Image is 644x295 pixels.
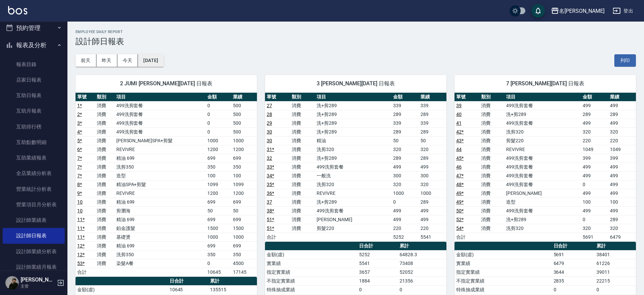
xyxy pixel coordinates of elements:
[168,277,209,286] th: 日合計
[95,163,115,171] td: 消費
[419,136,446,145] td: 50
[391,101,419,110] td: 339
[419,101,446,110] td: 339
[231,180,257,189] td: 1099
[265,93,446,242] table: a dense table
[290,154,315,163] td: 消費
[581,206,609,215] td: 499
[206,259,231,268] td: 0
[463,80,628,87] span: 7 [PERSON_NAME][DATE] 日報表
[265,233,290,241] td: 合計
[115,259,206,268] td: 染髮A餐
[3,166,65,181] a: 全店業績分析表
[115,189,206,198] td: REVIVRE
[95,180,115,189] td: 消費
[608,198,636,206] td: 100
[455,250,552,259] td: 金額(虛)
[608,119,636,127] td: 499
[3,119,65,135] a: 互助排行榜
[398,250,446,259] td: 64828.3
[581,180,609,189] td: 0
[614,54,636,67] button: 列印
[479,154,504,163] td: 消費
[552,259,595,268] td: 6479
[265,250,357,259] td: 金額(虛)
[206,171,231,180] td: 100
[95,101,115,110] td: 消費
[455,93,479,101] th: 單號
[391,154,419,163] td: 289
[479,93,504,101] th: 類別
[581,101,609,110] td: 499
[3,57,65,72] a: 報表目錄
[479,101,504,110] td: 消費
[419,145,446,154] td: 320
[610,5,636,17] button: 登出
[315,101,391,110] td: 洗+剪289
[206,163,231,171] td: 350
[206,154,231,163] td: 699
[504,171,581,180] td: 499洗剪套餐
[504,224,581,233] td: 洗剪320
[290,206,315,215] td: 消費
[8,6,27,14] img: Logo
[115,101,206,110] td: 499洗剪套餐
[608,233,636,241] td: 6479
[391,136,419,145] td: 50
[419,163,446,171] td: 499
[95,145,115,154] td: 消費
[206,110,231,119] td: 0
[3,88,65,103] a: 互助日報表
[138,54,164,67] button: [DATE]
[95,241,115,250] td: 消費
[315,127,391,136] td: 洗+剪289
[76,37,636,46] h3: 設計師日報表
[315,145,391,154] td: 洗剪320
[231,101,257,110] td: 500
[581,110,609,119] td: 289
[267,129,272,135] a: 30
[456,103,462,108] a: 39
[608,145,636,154] td: 1049
[595,259,636,268] td: 61226
[95,119,115,127] td: 消費
[357,250,398,259] td: 5252
[206,250,231,259] td: 350
[581,145,609,154] td: 1049
[504,189,581,198] td: [PERSON_NAME]
[608,180,636,189] td: 499
[231,250,257,259] td: 350
[455,259,552,268] td: 實業績
[231,136,257,145] td: 1000
[391,189,419,198] td: 1000
[265,276,357,285] td: 不指定實業績
[3,259,65,275] a: 設計師業績月報表
[206,136,231,145] td: 1000
[206,215,231,224] td: 699
[3,197,65,212] a: 營業項目月分析表
[3,19,65,37] button: 預約管理
[265,268,357,276] td: 指定實業績
[115,180,206,189] td: 精油SPA+剪髮
[398,268,446,276] td: 52052
[290,198,315,206] td: 消費
[595,242,636,250] th: 累計
[231,233,257,241] td: 1000
[290,224,315,233] td: 消費
[479,171,504,180] td: 消費
[117,54,138,67] button: 今天
[115,127,206,136] td: 499洗剪套餐
[456,120,462,126] a: 41
[559,7,605,15] div: 名[PERSON_NAME]
[231,198,257,206] td: 699
[206,180,231,189] td: 1099
[115,154,206,163] td: 精油 699
[504,101,581,110] td: 499洗剪套餐
[315,171,391,180] td: 一般洗
[21,276,55,283] h5: [PERSON_NAME]
[479,127,504,136] td: 消費
[3,36,65,54] button: 報表及分析
[273,80,438,87] span: 3 [PERSON_NAME][DATE] 日報表
[290,101,315,110] td: 消費
[581,198,609,206] td: 100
